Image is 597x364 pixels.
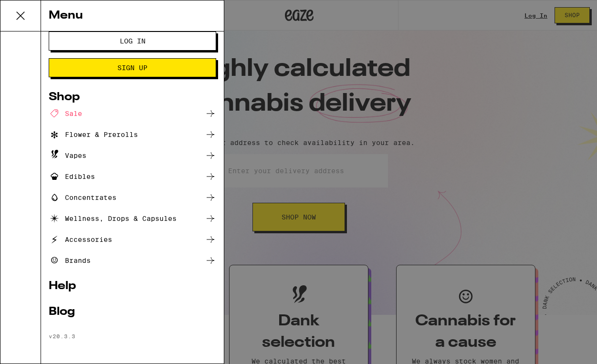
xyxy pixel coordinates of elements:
a: Concentrates [49,192,216,203]
div: Concentrates [49,192,116,203]
a: Help [49,281,216,292]
span: v 20.3.3 [49,333,75,339]
div: Sale [49,108,82,119]
div: Menu [41,0,224,31]
span: Log In [120,38,146,44]
a: Brands [49,255,216,266]
div: Accessories [49,234,112,245]
a: Accessories [49,234,216,245]
div: Flower & Prerolls [49,129,138,140]
a: Edibles [49,171,216,182]
div: Brands [49,255,91,266]
a: Blog [49,306,216,318]
a: Log In [49,37,216,45]
a: Sign Up [49,64,216,72]
a: Vapes [49,150,216,161]
span: Hi. Need any help? [6,7,69,14]
span: Sign Up [117,64,147,71]
div: Wellness, Drops & Capsules [49,213,177,224]
a: Flower & Prerolls [49,129,216,140]
div: Vapes [49,150,86,161]
a: Wellness, Drops & Capsules [49,213,216,224]
div: Edibles [49,171,95,182]
button: Log In [49,31,216,51]
button: Sign Up [49,58,216,77]
a: Shop [49,92,216,103]
a: Sale [49,108,216,119]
